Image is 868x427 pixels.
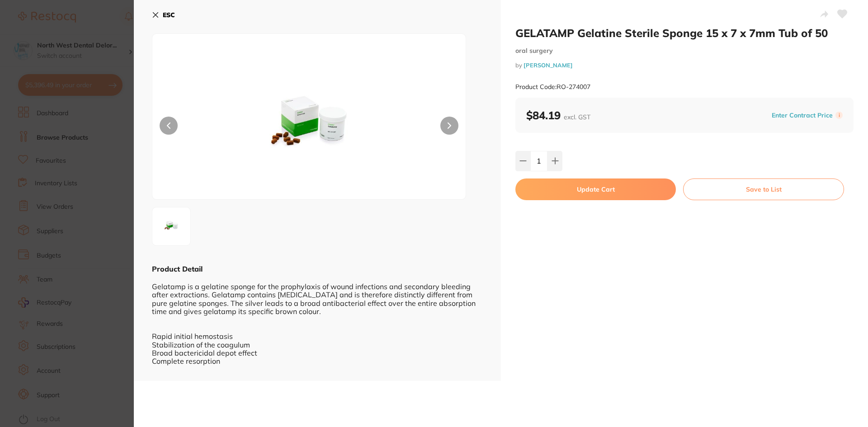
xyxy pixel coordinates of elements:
[524,61,573,69] a: [PERSON_NAME]
[564,113,590,121] span: excl. GST
[515,47,854,55] small: oral surgery
[152,264,203,273] b: Product Detail
[152,7,175,23] button: ESC
[155,210,188,243] img: NDAwNyBuZXcuanBn
[515,26,854,40] h2: GELATAMP Gelatine Sterile Sponge 15 x 7 x 7mm Tub of 50
[526,108,590,122] b: $84.19
[215,56,403,199] img: NDAwNyBuZXcuanBn
[769,111,835,120] button: Enter Contract Price
[515,62,854,69] small: by
[152,274,483,374] div: Gelatamp is a gelatine sponge for the prophylaxis of wound infections and secondary bleeding afte...
[515,83,590,91] small: Product Code: RO-274007
[163,11,175,19] b: ESC
[683,178,844,200] button: Save to List
[835,112,843,119] label: i
[515,178,676,200] button: Update Cart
